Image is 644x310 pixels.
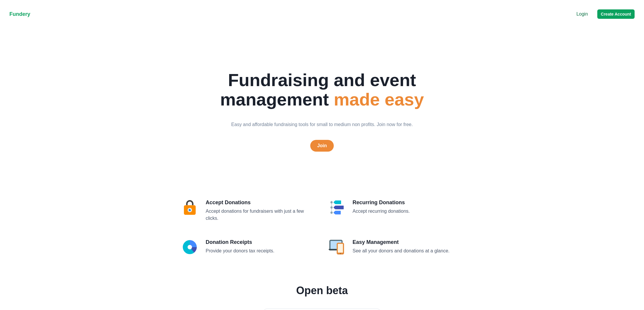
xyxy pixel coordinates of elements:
div: Provide your donors tax receipts. [206,247,274,254]
p: Easy Management [353,238,450,246]
p: Fundery [9,10,39,18]
div: Accept recurring donations. [353,208,410,215]
button: Create Account [597,9,635,19]
p: Donation Receipts [206,238,274,246]
p: Easy and affordable fundraising tools for small to medium non profits. Join now for free. [231,121,413,128]
a: Join [310,140,334,152]
span: made easy [334,90,424,109]
div: See all your donors and donations at a glance. [353,247,450,254]
h2: Fundraising and event management [176,71,468,109]
div: Accept donations for fundraisers with just a few clicks. [206,208,316,222]
p: Accept Donations [206,199,316,207]
h1: Open beta [296,284,348,297]
a: Login [576,11,588,18]
p: Recurring Donations [353,199,410,207]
